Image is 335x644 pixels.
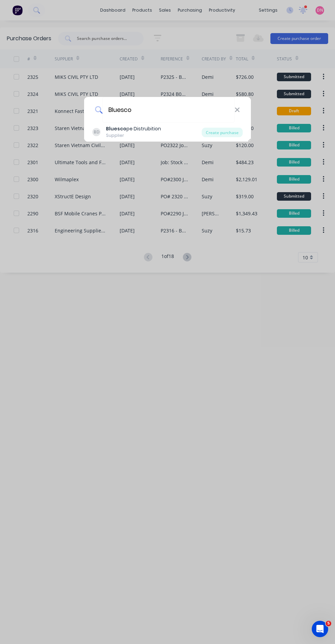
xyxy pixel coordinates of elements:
div: Create purchase [202,128,243,137]
div: BD [92,128,100,136]
div: Supplier [106,132,161,139]
iframe: Intercom live chat [312,621,328,637]
span: 5 [326,621,331,626]
b: Bluesco [106,125,126,132]
div: pe Distrubition [106,125,161,132]
input: Enter a supplier name to create a new order... [103,97,234,123]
